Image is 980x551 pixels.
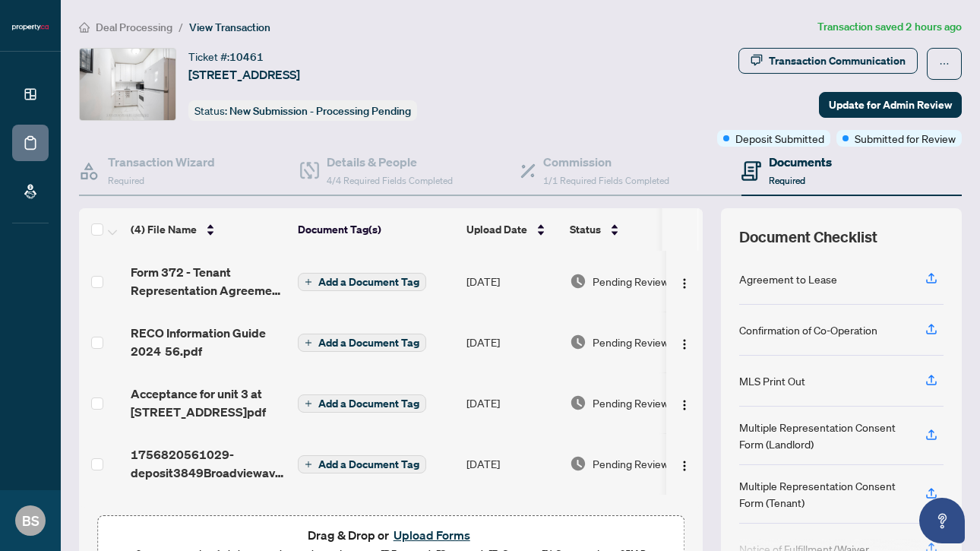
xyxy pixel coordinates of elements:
td: [DATE] [460,372,564,433]
h4: Transaction Wizard [108,153,215,171]
span: BS [22,510,40,531]
span: Submitted for Review [855,130,956,147]
th: Document Tag(s) [292,208,460,251]
h4: Documents [769,153,832,171]
img: Logo [678,277,691,290]
span: ellipsis [939,59,950,69]
td: [DATE] [460,312,564,372]
img: Document Status [570,394,586,411]
div: Multiple Representation Consent Form (Tenant) [739,477,907,511]
span: Form 372 - Tenant Representation Agreement 6.pdf [131,263,286,299]
span: Deal Processing [96,21,172,34]
span: [STREET_ADDRESS] [188,65,300,84]
button: Add a Document Tag [298,394,426,413]
button: Upload Forms [389,525,475,545]
button: Add a Document Tag [298,455,426,473]
button: Add a Document Tag [298,273,426,291]
img: Logo [678,460,691,472]
button: Open asap [919,498,965,543]
span: Upload Date [466,221,527,238]
span: View Transaction [189,21,270,34]
button: Update for Admin Review [819,92,962,118]
div: Transaction Communication [769,49,906,73]
button: Add a Document Tag [298,272,426,292]
img: Logo [678,338,691,350]
span: (4) File Name [131,221,197,238]
span: RECO Information Guide 2024 56.pdf [131,324,286,360]
span: Pending Review [593,455,669,472]
span: 10461 [229,50,264,64]
span: plus [305,400,312,407]
div: Confirmation of Co-Operation [739,321,877,338]
span: Deposit Submitted [735,130,824,147]
img: Logo [678,399,691,411]
td: [DATE] [460,433,564,494]
span: Status [570,221,601,238]
button: Add a Document Tag [298,454,426,474]
span: Drag & Drop or [308,525,475,545]
button: Transaction Communication [738,48,918,74]
div: Multiple Representation Consent Form (Landlord) [739,419,907,452]
li: / [179,18,183,36]
span: plus [305,278,312,286]
span: Pending Review [593,394,669,411]
button: Add a Document Tag [298,334,426,352]
button: Logo [672,330,697,354]
span: Required [108,175,144,186]
span: New Submission - Processing Pending [229,104,411,118]
span: plus [305,461,312,468]
span: Add a Document Tag [318,337,419,348]
span: Add a Document Tag [318,459,419,470]
button: Add a Document Tag [298,333,426,353]
span: Pending Review [593,334,669,350]
th: (4) File Name [125,208,292,251]
div: Status: [188,100,417,121]
img: Document Status [570,455,586,472]
span: home [79,22,90,33]
th: Upload Date [460,208,564,251]
span: Add a Document Tag [318,277,419,287]
span: 1/1 Required Fields Completed [543,175,669,186]
img: IMG-E12317359_1.jpg [80,49,175,120]
button: Logo [672,269,697,293]
th: Status [564,208,693,251]
article: Transaction saved 2 hours ago [817,18,962,36]
span: Update for Admin Review [829,93,952,117]
td: [DATE] [460,251,564,312]
span: Add a Document Tag [318,398,419,409]
span: 4/4 Required Fields Completed [327,175,453,186]
img: Document Status [570,273,586,290]
div: Ticket #: [188,48,264,65]
span: Pending Review [593,273,669,290]
h4: Commission [543,153,669,171]
img: Document Status [570,334,586,350]
button: Logo [672,391,697,415]
span: Acceptance for unit 3 at [STREET_ADDRESS]pdf [131,385,286,421]
img: logo [12,23,49,32]
h4: Details & People [327,153,453,171]
div: Agreement to Lease [739,271,837,287]
button: Logo [672,451,697,476]
button: Add a Document Tag [298,394,426,413]
span: plus [305,339,312,347]
span: Required [769,175,805,186]
span: Document Checklist [739,226,877,248]
div: MLS Print Out [739,372,805,389]
span: 1756820561029-deposit3849Broadviewave.pdf [131,445,286,482]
